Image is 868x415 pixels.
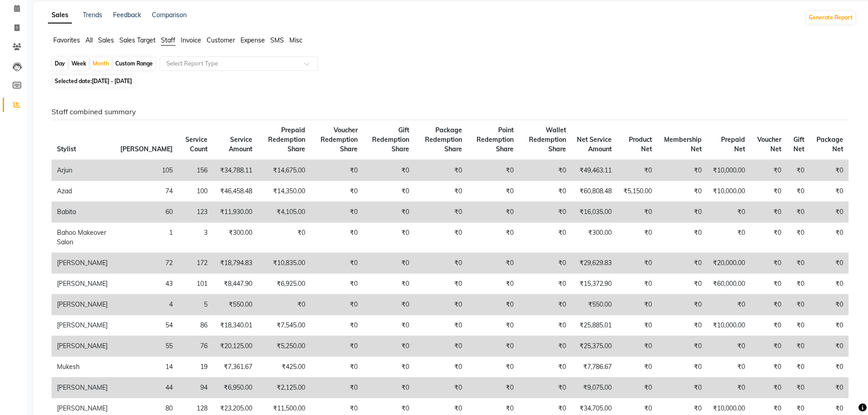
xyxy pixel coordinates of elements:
[311,202,363,223] td: ₹0
[415,181,467,202] td: ₹0
[787,181,810,202] td: ₹0
[467,315,519,336] td: ₹0
[213,274,258,294] td: ₹8,447.90
[519,253,571,274] td: ₹0
[258,378,311,398] td: ₹2,125.00
[178,357,213,378] td: 19
[519,357,571,378] td: ₹0
[185,135,208,153] span: Service Count
[311,315,363,336] td: ₹0
[52,202,115,223] td: Babita
[52,107,849,116] h6: Staff combined summary
[617,378,657,398] td: ₹0
[115,202,178,223] td: 60
[787,160,810,181] td: ₹0
[115,223,178,253] td: 1
[311,274,363,294] td: ₹0
[617,357,657,378] td: ₹0
[415,202,467,223] td: ₹0
[213,202,258,223] td: ₹11,930.00
[115,160,178,181] td: 105
[52,336,115,357] td: [PERSON_NAME]
[258,223,311,253] td: ₹0
[810,160,849,181] td: ₹0
[425,126,462,153] span: Package Redemption Share
[92,78,132,84] span: [DATE] - [DATE]
[571,336,618,357] td: ₹25,375.00
[311,357,363,378] td: ₹0
[617,294,657,315] td: ₹0
[415,223,467,253] td: ₹0
[467,202,519,223] td: ₹0
[415,357,467,378] td: ₹0
[707,315,750,336] td: ₹10,000.00
[807,11,855,24] button: Generate Report
[270,36,284,44] span: SMS
[57,145,76,153] span: Stylist
[617,274,657,294] td: ₹0
[115,181,178,202] td: 74
[571,202,618,223] td: ₹16,035.00
[115,294,178,315] td: 4
[787,274,810,294] td: ₹0
[85,36,93,44] span: All
[115,357,178,378] td: 14
[519,378,571,398] td: ₹0
[181,36,201,44] span: Invoice
[750,160,787,181] td: ₹0
[213,223,258,253] td: ₹300.00
[810,315,849,336] td: ₹0
[178,378,213,398] td: 94
[657,315,707,336] td: ₹0
[213,315,258,336] td: ₹18,340.01
[787,378,810,398] td: ₹0
[258,181,311,202] td: ₹14,350.00
[657,223,707,253] td: ₹0
[519,274,571,294] td: ₹0
[113,11,141,19] a: Feedback
[519,160,571,181] td: ₹0
[467,294,519,315] td: ₹0
[213,336,258,357] td: ₹20,125.00
[363,315,414,336] td: ₹0
[810,181,849,202] td: ₹0
[178,336,213,357] td: 76
[467,223,519,253] td: ₹0
[617,181,657,202] td: ₹5,150.00
[617,160,657,181] td: ₹0
[787,294,810,315] td: ₹0
[69,57,89,70] div: Week
[721,135,745,153] span: Prepaid Net
[657,294,707,315] td: ₹0
[707,223,750,253] td: ₹0
[241,36,265,44] span: Expense
[53,36,80,44] span: Favorites
[363,357,414,378] td: ₹0
[415,160,467,181] td: ₹0
[571,181,618,202] td: ₹60,808.48
[178,223,213,253] td: 3
[258,357,311,378] td: ₹425.00
[519,315,571,336] td: ₹0
[52,274,115,294] td: [PERSON_NAME]
[750,336,787,357] td: ₹0
[617,223,657,253] td: ₹0
[311,378,363,398] td: ₹0
[617,202,657,223] td: ₹0
[363,160,414,181] td: ₹0
[467,378,519,398] td: ₹0
[750,274,787,294] td: ₹0
[657,378,707,398] td: ₹0
[657,274,707,294] td: ₹0
[810,223,849,253] td: ₹0
[787,223,810,253] td: ₹0
[178,160,213,181] td: 156
[571,160,618,181] td: ₹49,463.11
[207,36,235,44] span: Customer
[213,253,258,274] td: ₹18,794.83
[90,57,111,70] div: Month
[816,135,843,153] span: Package Net
[707,202,750,223] td: ₹0
[161,36,175,44] span: Staff
[810,357,849,378] td: ₹0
